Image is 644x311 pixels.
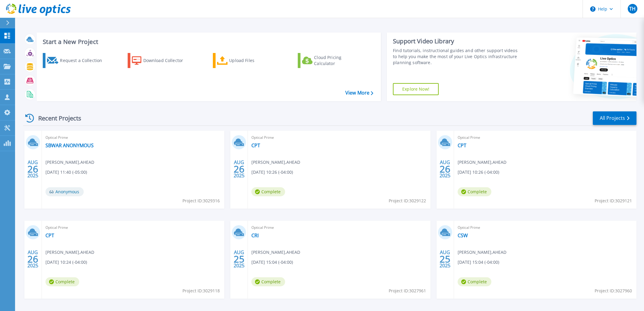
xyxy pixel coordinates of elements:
[251,249,300,256] span: [PERSON_NAME] , AHEAD
[251,224,427,231] span: Optical Prime
[45,249,94,256] span: [PERSON_NAME] , AHEAD
[439,158,451,180] div: AUG 2025
[251,187,285,196] span: Complete
[595,197,632,204] span: Project ID: 3029121
[182,288,220,294] span: Project ID: 3029118
[251,232,259,238] a: CRI
[458,169,499,176] span: [DATE] 10:26 (-04:00)
[251,159,300,166] span: [PERSON_NAME] , AHEAD
[389,197,426,204] span: Project ID: 3029122
[593,111,636,125] a: All Projects
[143,54,191,67] div: Download Collector
[458,187,491,196] span: Complete
[43,53,110,68] a: Request a Collection
[27,248,39,270] div: AUG 2025
[393,83,439,95] a: Explore Now!
[393,37,521,45] div: Support Video Library
[45,232,54,238] a: CPT
[60,54,108,67] div: Request a Collection
[251,169,293,176] span: [DATE] 10:26 (-04:00)
[595,288,632,294] span: Project ID: 3027960
[458,224,633,231] span: Optical Prime
[393,48,521,66] div: Find tutorials, instructional guides and other support videos to help you make the most of your L...
[458,232,468,238] a: CSW
[458,159,506,166] span: [PERSON_NAME] , AHEAD
[251,134,427,141] span: Optical Prime
[27,257,38,262] span: 26
[298,53,365,68] a: Cloud Pricing Calculator
[251,277,285,286] span: Complete
[440,166,450,172] span: 26
[45,277,79,286] span: Complete
[389,288,426,294] span: Project ID: 3027961
[233,158,245,180] div: AUG 2025
[345,90,373,96] a: View More
[27,166,38,172] span: 26
[27,158,39,180] div: AUG 2025
[182,197,220,204] span: Project ID: 3029316
[251,142,260,148] a: CPT
[213,53,280,68] a: Upload Files
[45,134,221,141] span: Optical Prime
[234,257,244,262] span: 25
[439,248,451,270] div: AUG 2025
[458,277,491,286] span: Complete
[234,166,244,172] span: 26
[233,248,245,270] div: AUG 2025
[629,6,636,11] span: TH
[458,142,466,148] a: CPT
[45,169,87,176] span: [DATE] 11:40 (-05:00)
[45,142,94,148] a: SBWAR ANONYMOUS
[45,187,84,196] span: Anonymous
[458,134,633,141] span: Optical Prime
[45,159,94,166] span: [PERSON_NAME] , AHEAD
[45,224,221,231] span: Optical Prime
[43,39,373,45] h3: Start a New Project
[458,259,499,266] span: [DATE] 15:04 (-04:00)
[458,249,506,256] span: [PERSON_NAME] , AHEAD
[251,259,293,266] span: [DATE] 15:04 (-04:00)
[128,53,195,68] a: Download Collector
[45,259,87,266] span: [DATE] 10:24 (-04:00)
[23,111,89,126] div: Recent Projects
[229,54,277,67] div: Upload Files
[314,54,362,67] div: Cloud Pricing Calculator
[440,257,450,262] span: 25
